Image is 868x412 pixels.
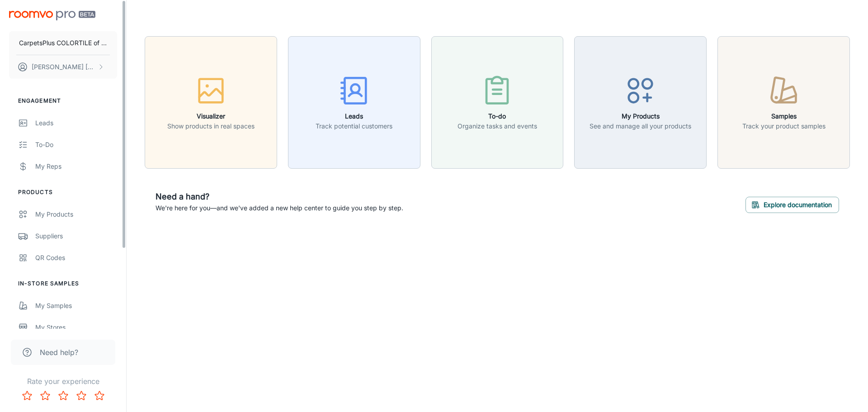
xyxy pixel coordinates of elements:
[35,231,117,241] div: Suppliers
[431,36,564,169] button: To-doOrganize tasks and events
[590,111,691,121] h6: My Products
[742,121,826,131] p: Track your product samples
[35,140,117,150] div: To-do
[574,36,707,169] button: My ProductsSee and manage all your products
[145,36,277,169] button: VisualizerShow products in real spaces
[167,111,255,121] h6: Visualizer
[717,36,850,169] button: SamplesTrack your product samples
[745,197,839,213] button: Explore documentation
[431,97,564,106] a: To-doOrganize tasks and events
[316,121,392,131] p: Track potential customers
[156,190,403,203] h6: Need a hand?
[156,203,403,213] p: We're here for you—and we've added a new help center to guide you step by step.
[35,209,117,219] div: My Products
[9,31,117,55] button: CarpetsPlus COLORTILE of Bozeman
[288,97,420,106] a: LeadsTrack potential customers
[32,62,95,72] p: [PERSON_NAME] [PERSON_NAME]
[288,36,420,169] button: LeadsTrack potential customers
[35,253,117,263] div: QR Codes
[745,199,839,208] a: Explore documentation
[458,111,537,121] h6: To-do
[316,111,392,121] h6: Leads
[35,118,117,128] div: Leads
[35,161,117,171] div: My Reps
[167,121,255,131] p: Show products in real spaces
[9,11,95,20] img: Roomvo PRO Beta
[574,97,707,106] a: My ProductsSee and manage all your products
[19,38,107,48] p: CarpetsPlus COLORTILE of Bozeman
[590,121,691,131] p: See and manage all your products
[742,111,826,121] h6: Samples
[9,55,117,79] button: [PERSON_NAME] [PERSON_NAME]
[458,121,537,131] p: Organize tasks and events
[717,97,850,106] a: SamplesTrack your product samples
